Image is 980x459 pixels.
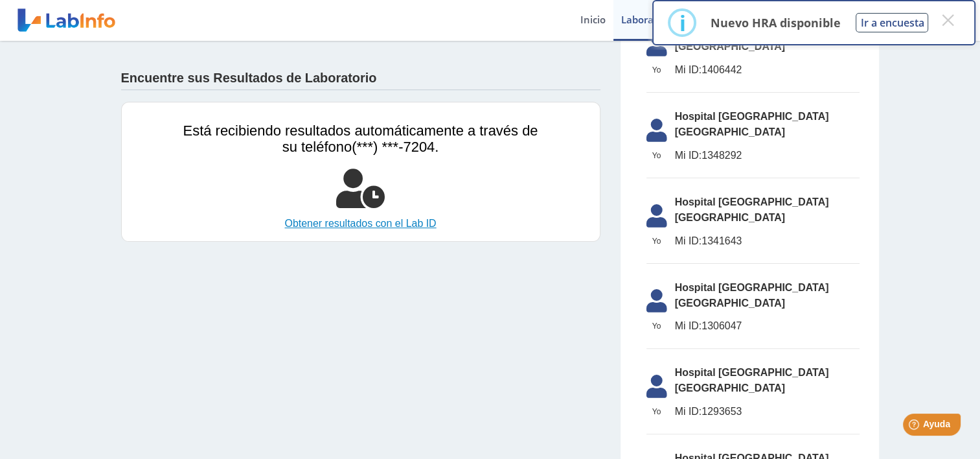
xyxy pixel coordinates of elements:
h4: Encuentre sus Resultados de Laboratorio [121,71,377,86]
span: Mi ID: [675,320,702,331]
span: Yo [639,150,675,161]
span: Mi ID: [675,235,702,246]
span: 1341643 [675,233,860,249]
span: Hospital [GEOGRAPHIC_DATA] [GEOGRAPHIC_DATA] [675,194,860,226]
span: Está recibiendo resultados automáticamente a través de su teléfono [183,123,538,155]
span: Yo [639,406,675,418]
span: 1406442 [675,62,860,78]
span: Yo [639,320,675,332]
span: Hospital [GEOGRAPHIC_DATA] [GEOGRAPHIC_DATA] [675,109,860,140]
span: Mi ID: [675,64,702,75]
span: Yo [639,64,675,76]
span: 1293653 [675,404,860,419]
span: Yo [639,235,675,247]
iframe: Help widget launcher [865,408,966,445]
p: Nuevo HRA disponible [710,15,840,30]
span: Mi ID: [675,150,702,161]
span: Hospital [GEOGRAPHIC_DATA] [GEOGRAPHIC_DATA] [675,280,860,311]
button: Ir a encuesta [856,13,928,32]
span: Mi ID: [675,406,702,417]
button: Close this dialog [936,8,959,32]
span: Hospital [GEOGRAPHIC_DATA] [GEOGRAPHIC_DATA] [675,365,860,396]
a: Obtener resultados con el Lab ID [183,216,538,231]
span: 1348292 [675,148,860,163]
span: 1306047 [675,318,860,334]
div: i [679,11,685,34]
